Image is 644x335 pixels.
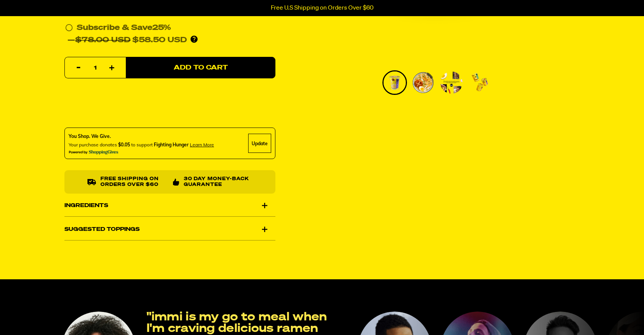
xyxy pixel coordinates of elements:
[152,24,171,32] span: 25%
[468,70,492,95] li: Go to slide 4
[306,70,564,95] div: PDP main carousel thumbnails
[69,150,119,155] img: Powered By ShoppingGives
[69,142,117,148] span: Your purchase donates
[248,134,271,153] div: Update Cause Button
[439,70,464,95] li: Go to slide 3
[75,36,130,44] del: $78.00 USD
[69,133,214,140] div: You Shop. We Give.
[4,300,81,331] iframe: Marketing Popup
[190,142,214,148] span: Learn more about donating
[154,142,189,148] span: Fighting Hunger
[271,5,374,12] p: Free U.S Shipping on Orders Over $60
[384,71,406,94] img: Roasted "Pork" Tonkotsu Cup Ramen
[100,177,166,188] p: Free shipping on orders over $60
[77,22,171,34] div: Subscribe & Save
[131,142,153,148] span: to support
[440,71,463,94] img: Roasted "Pork" Tonkotsu Cup Ramen
[69,58,121,79] input: quantity
[412,71,434,94] img: Roasted "Pork" Tonkotsu Cup Ramen
[75,36,187,44] span: $58.50 USD
[68,34,187,46] div: —
[64,219,275,240] div: Suggested Toppings
[64,195,275,216] div: Ingredients
[382,70,407,95] li: Go to slide 1
[411,70,435,95] li: Go to slide 2
[184,177,252,188] p: 30 Day Money-Back Guarantee
[118,142,130,148] span: $0.05
[173,65,227,71] span: Add to Cart
[469,71,491,94] img: Roasted "Pork" Tonkotsu Cup Ramen
[126,57,275,79] button: Add to Cart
